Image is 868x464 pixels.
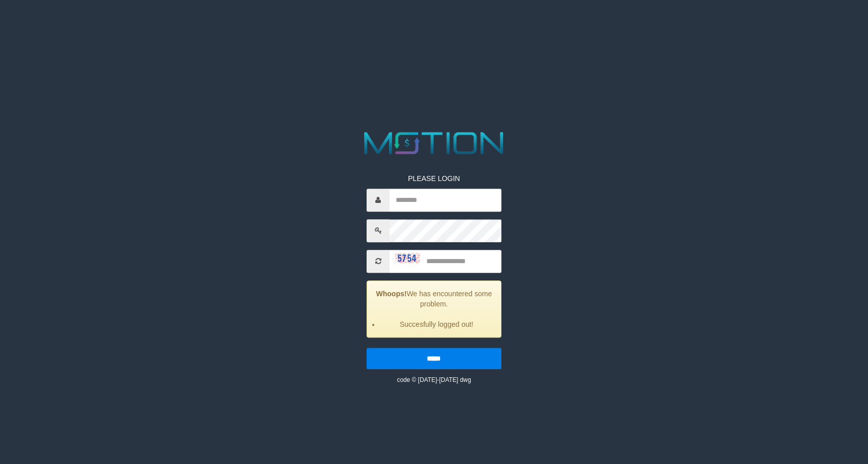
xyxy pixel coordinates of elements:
[380,319,493,329] li: Succesfully logged out!
[397,376,471,383] small: code © [DATE]-[DATE] dwg
[367,280,501,338] div: We has encountered some problem.
[367,173,501,184] p: PLEASE LOGIN
[376,290,407,298] strong: Whoops!
[395,253,420,263] img: captcha
[358,128,510,158] img: MOTION_logo.png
